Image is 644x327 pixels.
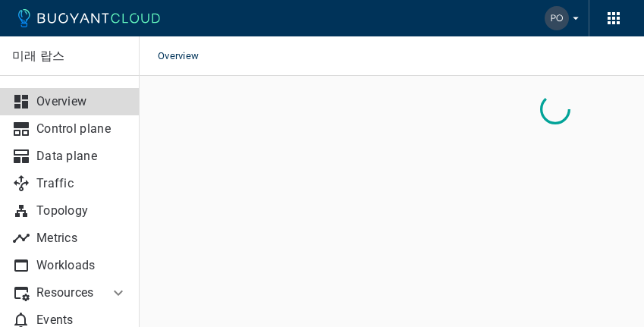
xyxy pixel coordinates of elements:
p: Overview [36,94,127,109]
span: Overview [158,36,217,76]
p: Control plane [36,121,127,137]
p: Workloads [36,258,127,273]
p: Data plane [36,149,127,164]
p: 미래 랍스 [12,49,127,64]
p: Topology [36,203,127,219]
p: Resources [36,285,97,300]
p: Traffic [36,176,127,191]
img: Ivan Porta [545,6,569,30]
p: Metrics [36,231,127,246]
